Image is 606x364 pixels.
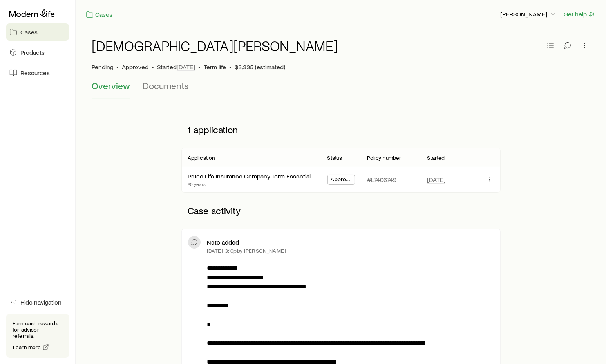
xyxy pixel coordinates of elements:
[6,294,69,311] button: Hide navigation
[198,63,201,71] span: •
[563,10,597,19] button: Get help
[6,64,69,81] a: Resources
[20,69,50,77] span: Resources
[13,320,63,339] p: Earn cash rewards for advisor referrals.
[143,80,189,91] span: Documents
[207,238,239,246] p: Note added
[92,63,113,71] p: Pending
[207,248,286,254] p: [DATE] 3:10p by [PERSON_NAME]
[327,155,342,161] p: Status
[13,344,41,350] span: Learn more
[6,314,69,358] div: Earn cash rewards for advisor referrals.Learn more
[367,155,401,161] p: Policy number
[116,63,119,71] span: •
[6,23,69,41] a: Cases
[367,176,396,184] p: #L7406749
[331,176,352,184] span: Approved
[427,176,445,184] span: [DATE]
[177,63,195,71] span: [DATE]
[500,10,557,19] button: [PERSON_NAME]
[427,155,445,161] p: Started
[235,63,285,71] span: $3,335 (estimated)
[20,28,38,36] span: Cases
[188,181,311,187] p: 20 years
[20,49,45,56] span: Products
[157,63,195,71] p: Started
[6,44,69,61] a: Products
[92,38,338,54] h1: [DEMOGRAPHIC_DATA][PERSON_NAME]
[20,298,62,306] span: Hide navigation
[188,172,311,180] a: Pruco Life Insurance Company Term Essential
[181,118,501,141] p: 1 application
[188,155,215,161] p: Application
[152,63,154,71] span: •
[92,80,590,99] div: Case details tabs
[188,172,311,180] div: Pruco Life Insurance Company Term Essential
[181,199,501,222] p: Case activity
[500,10,557,18] p: [PERSON_NAME]
[85,10,113,19] a: Cases
[122,63,148,71] span: Approved
[92,80,130,91] span: Overview
[204,63,226,71] span: Term life
[229,63,232,71] span: •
